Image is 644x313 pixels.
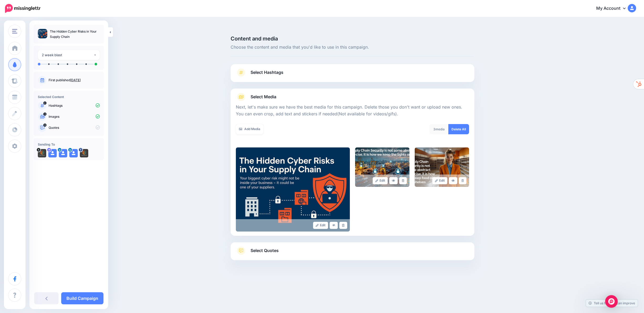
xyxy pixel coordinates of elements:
[415,147,469,187] img: 6O4OZMTRWGMX14SWM2ZHP0A5LNSMZHPW_large.jpg
[85,63,87,65] li: A post will be sent on day 10
[236,101,469,232] div: Select Media
[48,149,57,157] img: user_default_image.png
[432,177,447,184] a: Edit
[67,63,68,65] li: A post will be sent on day 5
[448,124,469,134] a: Delete All
[58,63,59,65] li: A post will be sent on day 2
[236,104,469,117] p: Next, let's make sure we have the best media for this campaign. Delete those you don't want or up...
[49,114,100,119] p: Images
[49,103,100,108] p: Hashtags
[236,124,263,134] a: Add Media
[313,222,328,229] a: Edit
[43,101,46,105] span: 4
[43,112,46,116] span: 3
[5,4,40,13] img: Missinglettr
[43,124,46,127] span: 9
[236,68,469,82] a: Select Hashtags
[38,29,47,38] img: ab06f71b7e3af6ffc4db5065f4b26d55_thumb.jpg
[236,147,350,232] img: ab06f71b7e3af6ffc4db5065f4b26d55_large.jpg
[251,93,276,100] span: Select Media
[80,149,88,157] img: 367997379_10162174125103455_3513654947703500631_n-bsa135518.jpg
[251,247,279,254] span: Select Quotes
[12,29,17,34] img: menu.png
[38,50,100,60] button: 2 week blast
[433,127,435,131] span: 3
[231,44,474,51] span: Choose the content and media that you'd like to use in this campaign.
[48,63,50,65] li: A post will be sent on day 1
[50,29,100,39] p: The Hidden Cyber Risks in Your Supply Chain
[38,95,100,99] h4: Selected Content
[236,247,469,260] a: Select Quotes
[95,63,97,65] li: A post will be sent on day 14
[42,52,94,58] div: 2 week blast
[38,142,100,146] h4: Sending To
[69,149,78,157] img: user_default_image.png
[38,63,40,65] li: A post will be sent on day 0
[586,300,638,307] a: Tell us how we can improve
[59,149,67,157] img: user_default_image.png
[429,124,449,134] div: media
[49,125,100,130] p: Quotes
[591,2,636,15] a: My Account
[236,93,469,101] a: Select Media
[38,149,46,157] img: QuxdnPPc-62040.jpg
[49,78,100,83] p: First published
[605,295,618,308] div: Open Intercom Messenger
[70,78,81,82] a: [DATE]
[251,69,283,76] span: Select Hashtags
[76,63,77,65] li: A post will be sent on day 7
[355,147,409,187] img: WS5GUE033FY8ZTEBWVUM8QMNHM5FNFFX_large.jpg
[231,36,474,41] span: Content and media
[373,177,388,184] a: Edit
